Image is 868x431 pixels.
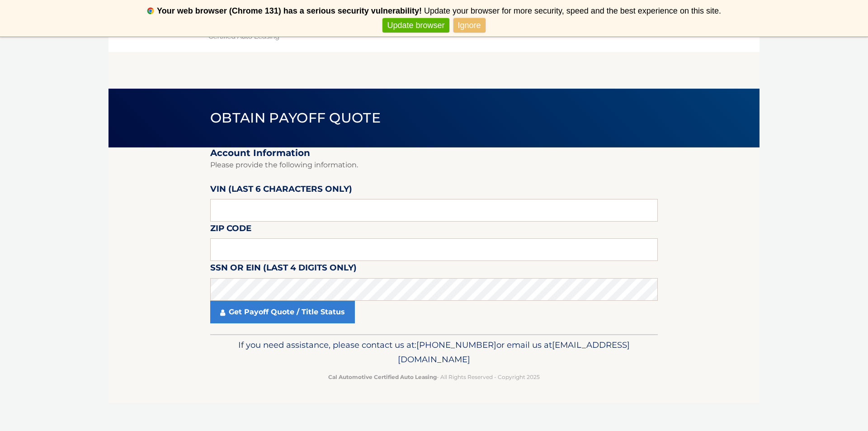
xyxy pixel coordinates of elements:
[416,340,496,350] span: [PHONE_NUMBER]
[210,147,658,159] h2: Account Information
[424,6,721,15] span: Update your browser for more security, speed and the best experience on this site.
[210,222,251,238] label: Zip Code
[157,6,422,15] b: Your web browser (Chrome 131) has a serious security vulnerability!
[216,372,652,382] p: - All Rights Reserved - Copyright 2025
[328,374,437,380] strong: Cal Automotive Certified Auto Leasing
[453,18,486,33] a: Ignore
[210,301,355,323] a: Get Payoff Quote / Title Status
[210,261,357,278] label: SSN or EIN (last 4 digits only)
[216,338,652,367] p: If you need assistance, please contact us at: or email us at
[382,18,449,33] a: Update browser
[210,109,381,126] span: Obtain Payoff Quote
[210,159,658,171] p: Please provide the following information.
[210,182,352,199] label: VIN (last 6 characters only)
